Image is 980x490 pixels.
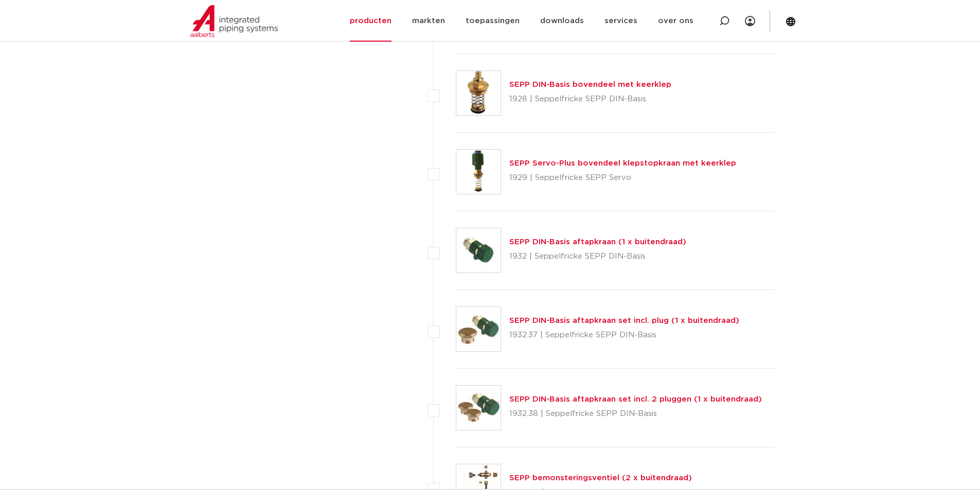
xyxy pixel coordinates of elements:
[456,71,501,115] img: Thumbnail for SEPP DIN-Basis bovendeel met keerklep
[509,395,762,403] a: SEPP DIN-Basis aftapkraan set incl. 2 pluggen (1 x buitendraad)
[509,327,739,343] p: 1932.37 | Seppelfricke SEPP DIN-Basis
[509,170,736,186] p: 1929 | Seppelfricke SEPP Servo
[456,150,501,194] img: Thumbnail for SEPP Servo-Plus bovendeel klepstopkraan met keerklep
[509,159,736,167] a: SEPP Servo-Plus bovendeel klepstopkraan met keerklep
[509,248,686,265] p: 1932 | Seppelfricke SEPP DIN-Basis
[509,81,671,88] a: SEPP DIN-Basis bovendeel met keerklep
[456,228,501,273] img: Thumbnail for SEPP DIN-Basis aftapkraan (1 x buitendraad)
[509,238,686,246] a: SEPP DIN-Basis aftapkraan (1 x buitendraad)
[509,406,762,422] p: 1932.38 | Seppelfricke SEPP DIN-Basis
[456,386,501,430] img: Thumbnail for SEPP DIN-Basis aftapkraan set incl. 2 pluggen (1 x buitendraad)
[509,91,671,107] p: 1928 | Seppelfricke SEPP DIN-Basis
[509,474,692,482] a: SEPP bemonsteringsventiel (2 x buitendraad)
[509,317,739,324] a: SEPP DIN-Basis aftapkraan set incl. plug (1 x buitendraad)
[456,307,501,351] img: Thumbnail for SEPP DIN-Basis aftapkraan set incl. plug (1 x buitendraad)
